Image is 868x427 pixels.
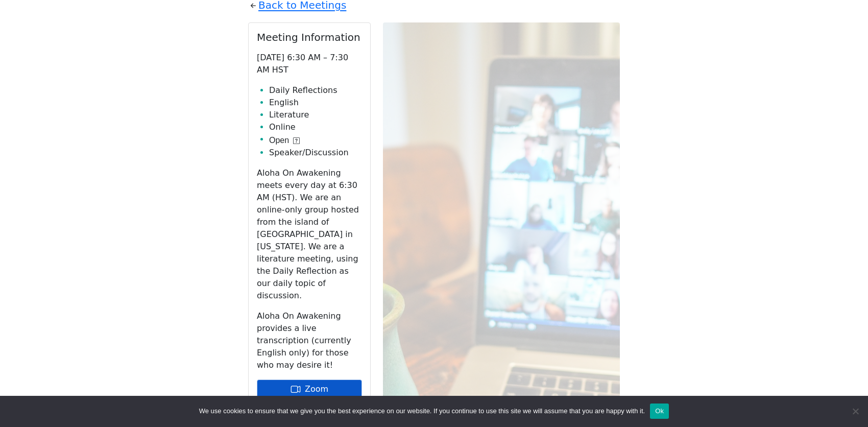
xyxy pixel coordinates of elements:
[269,121,362,133] li: Online
[269,134,289,147] span: Open
[269,84,362,97] li: Daily Reflections
[257,310,362,371] p: Aloha On Awakening provides a live transcription (currently English only) for those who may desir...
[257,167,362,302] p: Aloha On Awakening meets every day at 6:30 AM (HST). We are an online-only group hosted from the ...
[257,31,362,43] h2: Meeting Information
[269,109,362,121] li: Literature
[269,134,300,147] button: Open
[269,97,362,109] li: English
[257,52,362,76] p: [DATE] 6:30 AM – 7:30 AM HST
[269,147,362,159] li: Speaker/Discussion
[257,379,362,399] a: Zoom
[199,406,645,416] span: We use cookies to ensure that we give you the best experience on our website. If you continue to ...
[650,404,669,419] button: Ok
[850,406,860,416] span: No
